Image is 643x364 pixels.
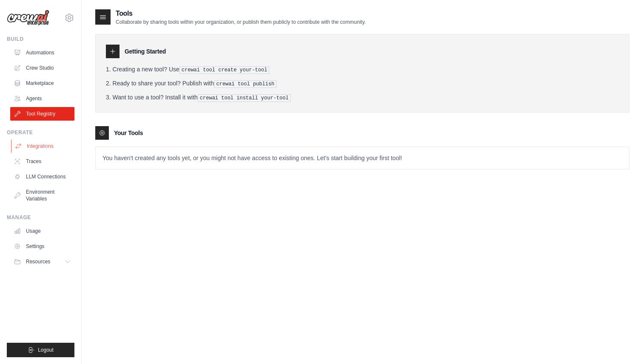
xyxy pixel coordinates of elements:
li: Want to use a tool? Install it with [106,93,619,102]
a: Settings [10,240,74,253]
a: Tool Registry [10,107,74,121]
a: LLM Connections [10,170,74,183]
button: Resources [10,255,74,268]
img: Logo [7,10,49,26]
h2: Tools [116,8,366,19]
li: Creating a new tool? Use [106,65,619,74]
a: Marketplace [10,76,74,90]
span: Resources [26,258,50,265]
a: Agents [10,92,74,105]
a: Integrations [11,139,75,153]
pre: crewai tool install your-tool [198,94,291,102]
pre: crewai tool create your-tool [179,66,270,74]
a: Environment Variables [10,185,74,206]
div: Build [7,36,74,42]
p: Collaborate by sharing tools within your organization, or publish them publicly to contribute wit... [116,19,366,25]
a: Usage [10,224,74,238]
li: Ready to share your tool? Publish with [106,79,619,88]
h3: Getting Started [125,47,166,56]
a: Automations [10,46,74,59]
a: Traces [10,155,74,168]
span: Logout [38,347,54,353]
h3: Your Tools [114,129,143,137]
pre: crewai tool publish [214,80,277,88]
div: Manage [7,214,74,221]
p: You haven't created any tools yet, or you might not have access to existing ones. Let's start bui... [96,147,629,169]
div: Operate [7,129,74,136]
button: Logout [7,343,74,357]
a: Crew Studio [10,61,74,75]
